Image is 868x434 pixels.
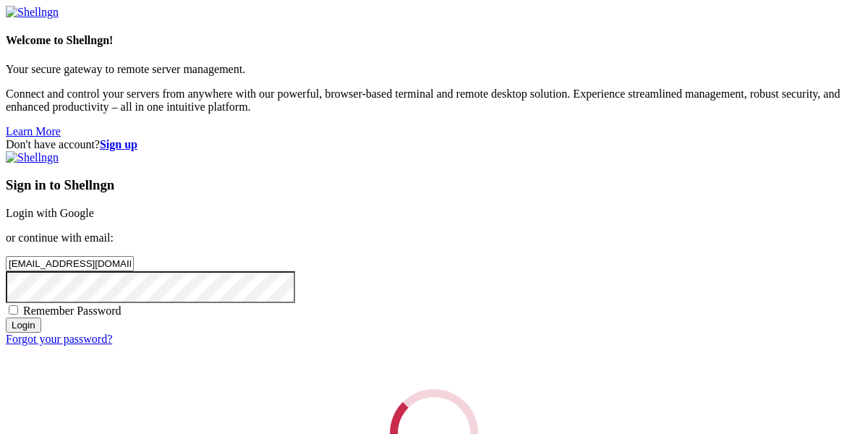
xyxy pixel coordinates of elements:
[6,125,61,137] a: Learn More
[6,231,862,244] p: or continue with email:
[6,6,59,19] img: Shellngn
[23,305,122,317] span: Remember Password
[6,207,94,219] a: Login with Google
[9,305,18,315] input: Remember Password
[6,318,41,333] input: Login
[6,256,134,271] input: Email address
[6,63,862,76] p: Your secure gateway to remote server management.
[6,177,862,193] h3: Sign in to Shellngn
[6,151,59,164] img: Shellngn
[6,138,862,151] div: Don't have account?
[6,333,112,345] a: Forgot your password?
[6,34,862,47] h4: Welcome to Shellngn!
[100,138,137,150] a: Sign up
[6,88,862,114] p: Connect and control your servers from anywhere with our powerful, browser-based terminal and remo...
